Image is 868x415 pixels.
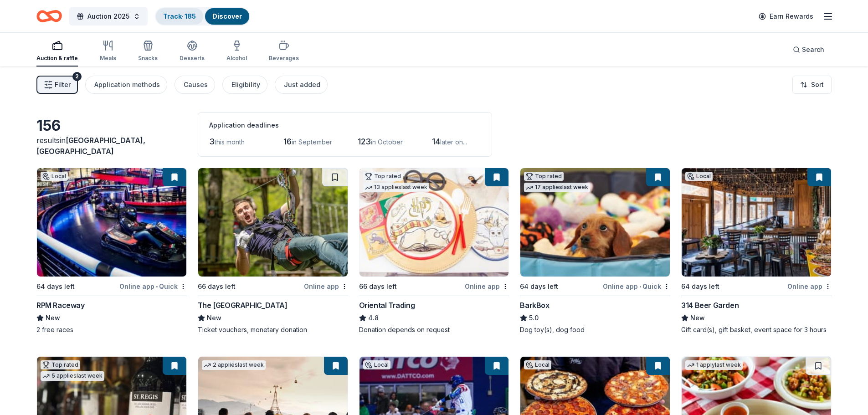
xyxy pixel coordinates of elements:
div: Causes [184,79,208,90]
div: 5 applies last week [41,371,104,381]
div: Top rated [363,172,403,181]
div: 2 [72,72,82,81]
div: The [GEOGRAPHIC_DATA] [198,300,288,311]
span: 16 [283,137,292,146]
div: Snacks [138,55,158,62]
div: Just added [284,79,320,90]
span: in September [292,138,332,146]
div: 13 applies last week [363,183,429,192]
div: Online app [465,281,509,292]
button: Meals [100,36,116,67]
div: BarkBox [520,300,549,311]
span: Auction 2025 [87,11,129,22]
button: Snacks [138,36,158,67]
div: Online app [787,281,832,292]
div: Online app Quick [119,281,187,292]
img: Image for RPM Raceway [37,168,186,277]
div: Local [685,172,713,181]
div: 17 applies last week [524,183,590,192]
span: later on... [440,138,467,146]
div: RPM Raceway [36,300,85,311]
div: Desserts [180,55,205,62]
a: Earn Rewards [753,8,819,25]
button: Sort [792,76,832,94]
button: Auction 2025 [69,7,148,26]
span: 14 [432,137,440,146]
div: Local [524,360,551,369]
img: Image for BarkBox [520,168,670,277]
button: Causes [175,76,215,94]
a: Image for BarkBoxTop rated17 applieslast week64 days leftOnline app•QuickBarkBox5.0Dog toy(s), do... [520,168,670,334]
span: New [46,313,60,323]
span: New [207,313,221,323]
div: Alcohol [226,55,247,62]
div: 64 days left [520,281,558,292]
span: in [36,136,145,156]
span: Sort [811,79,824,90]
div: Beverages [269,55,299,62]
button: Filter2 [36,76,78,94]
a: Image for The Adventure Park66 days leftOnline appThe [GEOGRAPHIC_DATA]NewTicket vouchers, moneta... [198,168,348,334]
div: 64 days left [36,281,75,292]
span: 123 [358,137,371,146]
div: Top rated [524,172,564,181]
button: Just added [275,76,328,94]
div: Dog toy(s), dog food [520,325,670,334]
div: 64 days left [681,281,719,292]
a: Image for 314 Beer GardenLocal64 days leftOnline app314 Beer GardenNewGift card(s), gift basket, ... [681,168,832,334]
div: 2 free races [36,325,187,334]
div: Online app [304,281,348,292]
span: • [156,283,158,290]
img: Image for Oriental Trading [360,168,509,277]
span: 4.8 [368,313,379,323]
div: Local [363,360,390,369]
div: 66 days left [359,281,397,292]
a: Discover [212,12,242,20]
div: Oriental Trading [359,300,415,311]
a: Home [36,5,62,27]
button: Beverages [269,36,299,67]
button: Track· 185Discover [155,7,250,26]
div: 66 days left [198,281,236,292]
div: 2 applies last week [202,360,266,370]
button: Application methods [85,76,167,94]
div: Local [41,172,68,181]
div: Eligibility [231,79,260,90]
div: Gift card(s), gift basket, event space for 3 hours [681,325,832,334]
img: Image for 314 Beer Garden [682,168,831,277]
span: 3 [209,137,215,146]
div: 156 [36,117,187,135]
div: 314 Beer Garden [681,300,739,311]
a: Image for Oriental TradingTop rated13 applieslast week66 days leftOnline appOriental Trading4.8Do... [359,168,509,334]
div: 1 apply last week [685,360,743,370]
span: • [639,283,641,290]
span: Search [802,44,824,55]
div: Online app Quick [603,281,670,292]
div: Top rated [41,360,80,369]
span: this month [215,138,245,146]
button: Desserts [180,36,205,67]
div: Meals [100,55,116,62]
img: Image for The Adventure Park [198,168,348,277]
button: Eligibility [222,76,267,94]
div: Application deadlines [209,120,481,131]
span: in October [371,138,403,146]
button: Search [786,41,832,59]
div: results [36,135,187,157]
span: Filter [55,79,71,90]
div: Application methods [94,79,160,90]
button: Auction & raffle [36,36,78,67]
div: Ticket vouchers, monetary donation [198,325,348,334]
div: Donation depends on request [359,325,509,334]
a: Track· 185 [163,12,196,20]
a: Image for RPM RacewayLocal64 days leftOnline app•QuickRPM RacewayNew2 free races [36,168,187,334]
span: New [690,313,705,323]
span: 5.0 [529,313,539,323]
div: Auction & raffle [36,55,78,62]
span: [GEOGRAPHIC_DATA], [GEOGRAPHIC_DATA] [36,136,145,156]
button: Alcohol [226,36,247,67]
